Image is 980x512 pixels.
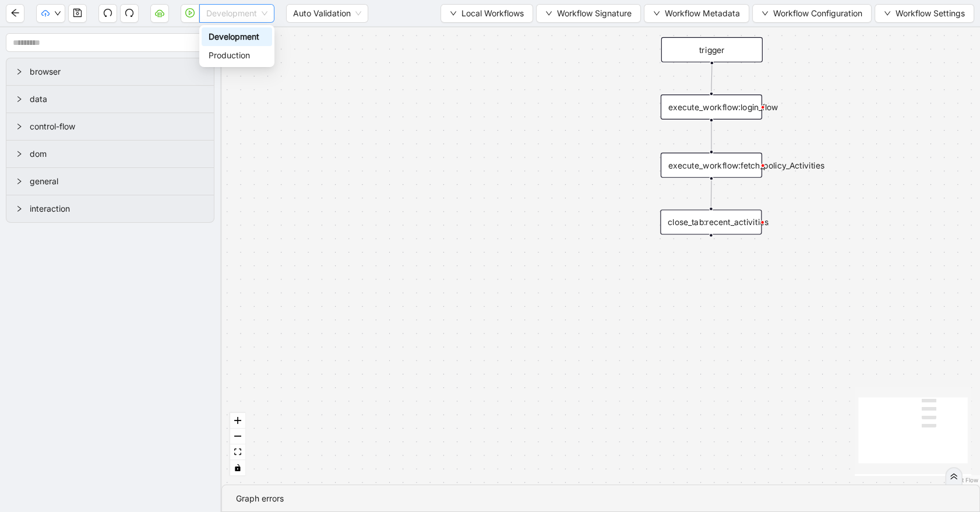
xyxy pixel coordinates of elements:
[10,8,20,17] span: arrow-left
[206,5,267,22] span: Development
[661,153,762,178] div: execute_workflow:fetch_policy_Activities
[103,8,112,17] span: undo
[653,10,660,17] span: down
[181,4,199,23] button: play-circle
[16,178,23,185] span: right
[6,86,214,113] div: data
[762,10,769,17] span: down
[773,7,862,20] span: Workflow Configuration
[30,93,205,106] span: data
[661,94,762,120] div: execute_workflow:login_flow
[120,4,139,23] button: redo
[440,4,533,23] button: downLocal Workflows
[125,8,134,17] span: redo
[703,245,720,262] span: plus-circle
[73,8,82,17] span: save
[30,120,205,133] span: control-flow
[536,4,641,23] button: downWorkflow Signature
[236,492,965,505] div: Graph errors
[16,96,23,103] span: right
[30,148,205,160] span: dom
[6,113,214,140] div: control-flow
[461,7,524,20] span: Local Workflows
[752,4,872,23] button: downWorkflow Configuration
[661,37,763,62] div: trigger
[98,4,117,23] button: undo
[711,65,712,92] g: Edge from trigger to execute_workflow:login_flow
[16,68,23,75] span: right
[896,7,965,20] span: Workflow Settings
[16,123,23,130] span: right
[6,195,214,222] div: interaction
[230,429,245,444] button: zoom out
[644,4,749,23] button: downWorkflow Metadata
[660,209,762,234] div: close_tab:recent_activities
[209,49,265,62] div: Production
[6,141,214,167] div: dom
[6,168,214,195] div: general
[6,58,214,85] div: browser
[36,4,65,23] button: cloud-uploaddown
[230,460,245,476] button: toggle interactivity
[150,4,169,23] button: cloud-server
[230,413,245,429] button: zoom in
[6,4,24,23] button: arrow-left
[557,7,632,20] span: Workflow Signature
[660,209,762,234] div: close_tab:recent_activitiesplus-circle
[68,4,87,23] button: save
[185,8,195,17] span: play-circle
[30,202,205,215] span: interaction
[450,10,457,17] span: down
[209,30,265,43] div: Development
[711,180,711,207] g: Edge from execute_workflow:fetch_policy_Activities to close_tab:recent_activities
[875,4,974,23] button: downWorkflow Settings
[950,472,958,481] span: double-right
[230,444,245,460] button: fit view
[30,65,205,78] span: browser
[293,5,361,22] span: Auto Validation
[202,46,272,65] div: Production
[30,175,205,188] span: general
[202,27,272,46] div: Development
[948,476,978,483] a: React Flow attribution
[16,205,23,212] span: right
[545,10,552,17] span: down
[16,150,23,157] span: right
[54,10,61,17] span: down
[155,8,164,17] span: cloud-server
[41,9,50,17] span: cloud-upload
[665,7,740,20] span: Workflow Metadata
[884,10,891,17] span: down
